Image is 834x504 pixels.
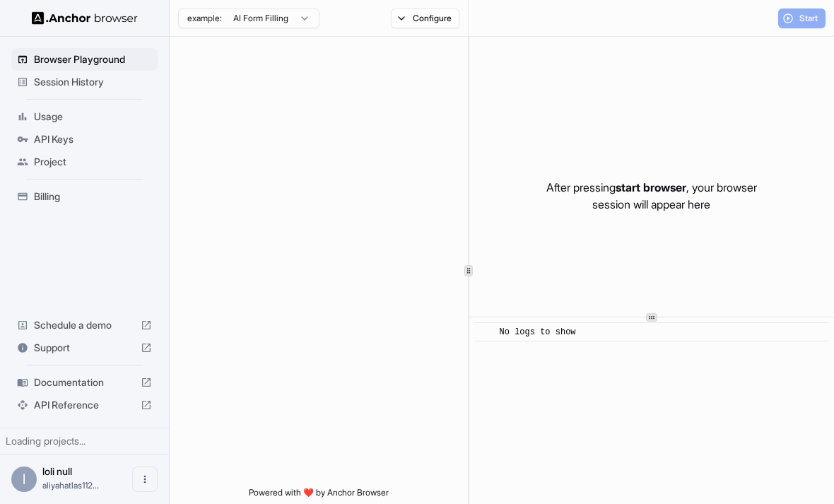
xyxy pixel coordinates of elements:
span: Project [34,155,152,169]
span: Schedule a demo [34,318,135,332]
span: API Keys [34,132,152,146]
div: API Reference [11,394,158,416]
span: aliyahatlas1129@gmail.com [42,480,99,491]
span: No logs to show [500,327,576,337]
span: Browser Playground [34,52,152,66]
div: Usage [11,105,158,128]
button: Configure [391,8,459,28]
span: example: [187,13,222,24]
div: Support [11,336,158,359]
div: Documentation [11,371,158,394]
div: Session History [11,71,158,93]
span: Powered with ❤️ by Anchor Browser [249,487,389,504]
div: API Keys [11,128,158,151]
div: Browser Playground [11,48,158,71]
span: Session History [34,75,152,89]
span: Support [34,341,135,355]
span: Billing [34,189,152,204]
span: start browser [616,180,686,194]
div: l [11,467,37,492]
span: loli null [42,465,72,477]
div: Schedule a demo [11,314,158,336]
span: Documentation [34,375,135,389]
p: After pressing , your browser session will appear here [546,179,757,213]
span: ​ [482,325,489,339]
img: Anchor Logo [32,11,138,25]
div: Project [11,151,158,173]
span: API Reference [34,398,135,412]
span: Usage [34,110,152,124]
div: Loading projects... [6,434,163,448]
button: Open menu [132,467,158,492]
div: Billing [11,185,158,208]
